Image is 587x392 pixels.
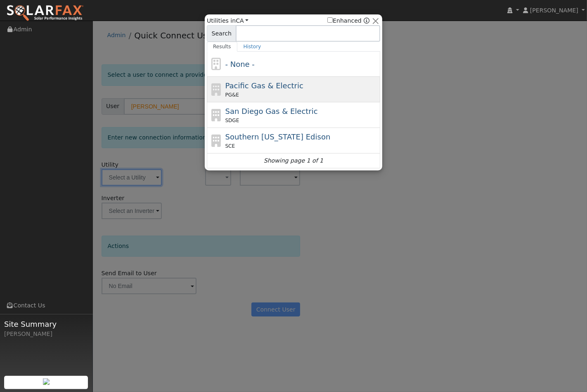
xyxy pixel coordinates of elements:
span: SDGE [225,117,239,124]
span: Site Summary [4,319,88,330]
a: CA [236,17,249,24]
span: Pacific Gas & Electric [225,81,303,90]
span: Southern [US_STATE] Edison [225,132,331,141]
span: PG&E [225,91,239,99]
span: Show enhanced providers [327,17,369,25]
label: Enhanced [327,17,362,25]
span: - None - [225,60,255,68]
span: [PERSON_NAME] [530,7,578,14]
a: History [237,42,267,52]
span: Search [207,25,236,42]
a: Enhanced Providers [364,17,369,24]
span: Utilities in [207,17,249,25]
a: Results [207,42,237,52]
img: SolarFax [6,5,84,22]
input: Enhanced [327,17,333,23]
div: [PERSON_NAME] [4,330,88,338]
i: Showing page 1 of 1 [264,156,323,165]
span: San Diego Gas & Electric [225,107,318,116]
span: SCE [225,142,235,150]
img: retrieve [43,378,50,385]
